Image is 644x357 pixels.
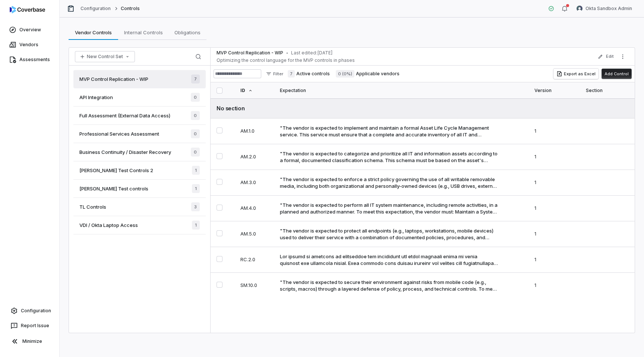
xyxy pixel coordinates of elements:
button: Filter [263,69,286,78]
a: TL Controls3 [73,198,206,216]
span: 0 [191,111,200,120]
a: [PERSON_NAME] Test controls1 [73,180,206,198]
span: 7 [191,75,200,83]
span: Obligations [171,28,203,37]
a: Business Continuity / Disaster Recovery0 [73,143,206,161]
div: Expectation [280,82,525,98]
span: 1 [192,221,200,230]
a: Overview [1,23,58,37]
span: [PERSON_NAME] Test controls [79,185,148,192]
span: MVP Control Replication - WIP [217,50,283,56]
a: Professional Services Assessment0 [73,125,206,143]
a: [PERSON_NAME] Test Controls 21 [73,161,206,180]
div: Version [534,82,577,98]
div: Lor ipsumd si ametcons ad elitseddoe tem incididunt utl etdol magnaali enima mi venia quisnost ex... [280,253,498,266]
div: "The vendor is expected to implement and maintain a formal Asset Life Cycle Management service. T... [280,124,498,138]
label: Applicable vendors [336,70,400,78]
div: "The vendor is expected to categorize and prioritize all IT and information assets according to a... [280,150,498,164]
span: Optimizing the control language for the MVP controls in phases [217,57,355,63]
span: Professional Services Assessment [79,130,159,137]
button: Select AM.2.0 control [217,153,222,159]
button: Select AM.1.0 control [217,127,222,133]
div: "The vendor is expected to protect all endpoints (e.g., laptops, workstations, mobile devices) us... [280,227,498,241]
td: 1 [530,119,581,144]
span: Business Continuity / Disaster Recovery [79,149,171,155]
a: Assessments [1,53,58,66]
button: Select AM.5.0 control [217,230,222,236]
td: AM.3.0 [236,170,275,196]
td: SM.10.0 [236,273,275,298]
a: VDI / Okta Laptop Access1 [73,216,206,234]
img: logo-D7KZi-bG.svg [10,6,45,13]
div: "The vendor is expected to perform all IT system maintenance, including remote activities, in a p... [280,202,498,215]
span: API Integration [79,94,113,101]
button: Select AM.4.0 control [217,205,222,211]
td: AM.2.0 [236,144,275,170]
span: Internal Controls [121,28,166,37]
span: 1 [192,184,200,193]
a: Full Assessment (External Data Access)0 [73,107,206,125]
td: AM.5.0 [236,221,275,247]
button: Edit [596,50,616,63]
span: • [286,50,288,56]
button: New Control Set [75,51,135,62]
span: 0 [191,93,200,102]
span: 0 (0%) [336,70,354,78]
span: Vendor Controls [72,28,115,37]
span: Controls [121,6,140,12]
div: ID [240,82,271,98]
span: MVP Control Replication - WIP [79,76,148,82]
span: 1 [192,166,200,175]
span: 0 [191,129,200,138]
td: AM.4.0 [236,196,275,221]
span: Full Assessment (External Data Access) [79,112,170,119]
td: RC.2.0 [236,247,275,273]
button: Export as Excel [553,69,599,79]
button: Okta Sandbox Admin avatarOkta Sandbox Admin [572,3,637,14]
button: Add Control [602,69,632,79]
a: MVP Control Replication - WIP7 [73,70,206,88]
span: 0 [191,148,200,157]
a: Vendors [1,38,58,51]
span: Last edited: [DATE] [291,50,333,56]
td: 1 [530,273,581,298]
button: Report Issue [3,319,56,332]
span: 3 [191,202,200,211]
span: TL Controls [79,203,106,210]
img: Okta Sandbox Admin avatar [577,6,583,12]
span: Filter [273,71,283,77]
button: More actions [617,51,629,62]
button: Select AM.3.0 control [217,179,222,185]
a: Configuration [3,304,56,317]
label: Active controls [288,70,330,78]
span: VDI / Okta Laptop Access [79,222,138,228]
td: 1 [530,170,581,196]
div: Section [586,82,629,98]
div: No section [217,104,629,112]
a: API Integration0 [73,88,206,107]
td: 1 [530,221,581,247]
span: Okta Sandbox Admin [585,6,632,12]
a: Configuration [80,6,111,12]
button: Minimize [3,334,56,349]
div: "The vendor is expected to enforce a strict policy governing the use of all writable removable me... [280,176,498,189]
div: "The vendor is expected to secure their environment against risks from mobile code (e.g., scripts... [280,279,498,292]
td: 1 [530,144,581,170]
button: Select SM.10.0 control [217,282,222,288]
button: Select RC.2.0 control [217,256,222,262]
td: 1 [530,196,581,221]
span: [PERSON_NAME] Test Controls 2 [79,167,153,174]
td: AM.1.0 [236,119,275,144]
span: 7 [288,70,295,78]
td: 1 [530,247,581,273]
